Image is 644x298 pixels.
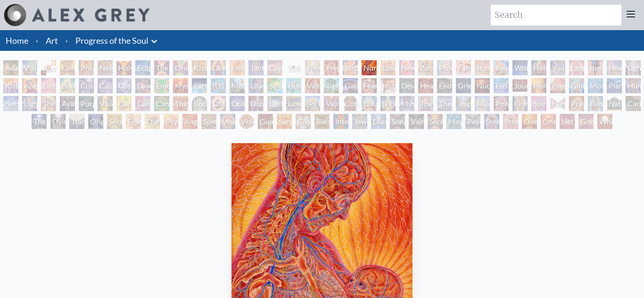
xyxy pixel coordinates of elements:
div: Transfiguration [69,114,84,129]
div: Collective Vision [230,96,245,111]
div: Caring [626,96,641,111]
div: Monochord [588,78,603,93]
div: Nuclear Crucifixion [475,78,490,93]
div: Gaia [343,78,358,93]
div: Body, Mind, Spirit [41,60,56,75]
div: Hands that See [550,96,565,111]
div: Embracing [230,60,245,75]
div: Dalai Lama [362,96,377,111]
div: Holy Family [531,60,546,75]
div: Bardo Being [314,114,330,129]
div: Sunyata [277,114,292,129]
a: Home [6,35,28,46]
div: Godself [578,114,594,129]
div: Peyote Being [465,114,480,129]
div: Spirit Animates the Flesh [531,96,546,111]
div: Tantra [248,60,264,75]
div: One Taste [173,60,188,75]
div: Journey of the Wounded Healer [512,78,528,93]
div: Ayahuasca Visitation [60,96,75,111]
div: [DEMOGRAPHIC_DATA] Embryo [286,60,301,75]
div: New Family [399,60,414,75]
div: Song of Vajra Being [390,114,405,129]
div: Deities & Demons Drinking from the Milky Pool [267,96,282,111]
div: Lilacs [248,78,264,93]
div: The Kiss [154,60,169,75]
div: Firewalking [512,96,528,111]
div: Love Circuit [380,60,396,75]
div: Tree & Person [324,78,339,93]
div: Promise [437,60,452,75]
div: Vajra Horse [305,78,320,93]
div: Steeplehead 1 [484,114,499,129]
div: Birth [343,60,358,75]
div: The Soul Finds It's Way [32,114,47,129]
div: The Seer [418,96,433,111]
div: Eco-Atlas [494,78,509,93]
div: Empowerment [41,78,56,93]
div: Lightworker [22,96,37,111]
div: White Light [597,114,612,129]
div: One [541,114,556,129]
div: Steeplehead 2 [503,114,518,129]
div: Mudra [475,96,490,111]
div: Blessing Hand [588,96,603,111]
li: · [32,30,42,51]
div: Love is a Cosmic Force [135,78,150,93]
div: Theologue [437,96,452,111]
div: Glimpsing the Empyrean [569,78,584,93]
div: Power to the Peaceful [494,96,509,111]
div: Laughing Man [569,60,584,75]
div: Reading [494,60,509,75]
div: Diamond Being [371,114,386,129]
div: Purging [79,96,94,111]
div: Cannabis Mudra [116,96,132,111]
div: Lightweaver [626,60,641,75]
div: Third Eye Tears of Joy [173,96,188,111]
div: Yogi & the Möbius Sphere [456,96,471,111]
div: Family [456,60,471,75]
div: Praying Hands [569,96,584,111]
div: Net of Being [560,114,575,129]
div: Jewel Being [352,114,367,129]
div: Vision Tree [98,96,113,111]
div: Oversoul [522,114,537,129]
div: Mayan Being [446,114,462,129]
div: Earth Energies [192,78,207,93]
div: Psychomicrograph of a Fractal Paisley Cherub Feather Tip [164,114,179,129]
div: Eclipse [135,60,150,75]
div: Kissing [192,60,207,75]
div: Fractal Eyes [126,114,141,129]
div: Nursing [362,60,377,75]
div: Breathing [588,60,603,75]
div: New Man New Woman [98,60,113,75]
div: Angel Skin [182,114,198,129]
div: Secret Writing Being [428,114,443,129]
div: Dissectional Art for Tool's Lateralus CD [248,96,264,111]
div: Mysteriosa 2 [173,78,188,93]
div: Vajra Guru [324,96,339,111]
div: Nature of Mind [607,96,622,111]
div: The Shulgins and their Alchemical Angels [41,96,56,111]
div: Body/Mind as a Vibratory Field of Energy [192,96,207,111]
div: Holy Fire [531,78,546,93]
div: Planetary Prayers [607,78,622,93]
div: Symbiosis: Gall Wasp & Oak Tree [267,78,282,93]
div: Vision Crystal [220,114,235,129]
div: Humming Bird [286,78,301,93]
div: Praying [79,60,94,75]
div: Bond [60,78,75,93]
div: Dying [50,114,66,129]
div: Human Geometry [626,78,641,93]
a: Art [46,34,58,47]
div: Newborn [305,60,320,75]
div: DMT - The Spirit Molecule [211,96,226,111]
div: Guardian of Infinite Vision [258,114,273,129]
div: Despair [399,78,414,93]
div: Emerald Grail [154,78,169,93]
div: Cosmic Creativity [79,78,94,93]
div: Grieving [456,78,471,93]
div: Interbeing [333,114,348,129]
div: Cosmic Lovers [116,78,132,93]
div: Ophanic Eyelash [145,114,160,129]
